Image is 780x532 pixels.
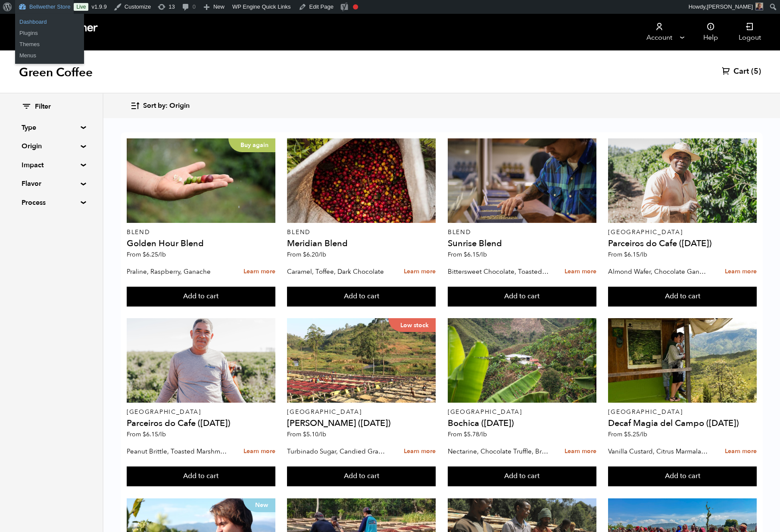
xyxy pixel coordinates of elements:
a: Learn more [404,442,436,461]
button: Add to cart [287,287,436,307]
button: Add to cart [287,466,436,486]
span: (5) [751,66,761,77]
span: $ [464,430,467,438]
p: Vanilla Custard, Citrus Marmalade, Caramel [608,445,709,458]
h4: Parceiros do Cafe ([DATE]) [608,239,757,248]
button: Add to cart [127,466,275,486]
bdi: 6.25 [143,250,166,259]
p: Blend [287,229,436,235]
p: Blend [448,229,596,235]
span: From [608,250,647,259]
h4: Meridian Blend [287,239,436,248]
button: Add to cart [448,466,596,486]
ul: Bellwether Store [15,14,84,41]
span: /lb [318,430,326,438]
bdi: 6.15 [143,430,166,438]
span: $ [143,250,146,259]
button: Add to cart [448,287,596,307]
a: Learn more [725,442,757,461]
a: Dashboard [15,16,84,28]
button: Sort by: Origin [130,96,190,116]
span: From [127,250,166,259]
a: Learn more [243,263,275,281]
span: /lb [640,250,647,259]
span: $ [624,250,627,259]
p: Buy again [228,138,275,152]
p: [GEOGRAPHIC_DATA] [608,229,757,235]
span: /lb [158,430,166,438]
p: Caramel, Toffee, Dark Chocolate [287,265,388,278]
span: From [608,430,647,438]
a: Low stock [287,318,436,403]
span: $ [303,250,306,259]
bdi: 6.15 [464,250,487,259]
summary: Flavor [22,178,81,189]
summary: Type [22,122,81,133]
button: Add to cart [608,466,757,486]
h4: [PERSON_NAME] ([DATE]) [287,419,436,428]
bdi: 6.20 [303,250,326,259]
ul: Bellwether Store [15,36,84,64]
span: $ [143,430,146,438]
a: Learn more [565,263,596,281]
summary: Origin [22,141,81,151]
h4: Bochica ([DATE]) [448,419,596,428]
span: From [448,430,487,438]
span: /lb [479,430,487,438]
span: /lb [158,250,166,259]
bdi: 5.10 [303,430,326,438]
h4: Golden Hour Blend [127,239,275,248]
span: Filter [35,102,51,112]
a: Themes [15,39,84,50]
p: Bittersweet Chocolate, Toasted Marshmallow, Candied Orange, Praline [448,265,549,278]
button: Add to cart [127,287,275,307]
span: From [287,430,326,438]
p: Nectarine, Chocolate Truffle, Brown Sugar [448,445,549,458]
a: Learn more [725,263,757,281]
span: [PERSON_NAME] [707,3,753,10]
a: Plugins [15,28,84,39]
p: New [243,498,275,512]
p: Low stock [388,318,436,332]
p: Peanut Brittle, Toasted Marshmallow, Bittersweet Chocolate [127,445,228,458]
summary: Impact [22,160,81,170]
span: From [127,430,166,438]
a: Logout [728,14,771,50]
span: $ [464,250,467,259]
button: Add to cart [608,287,757,307]
bdi: 5.25 [624,430,647,438]
span: Cart [733,66,749,77]
span: $ [624,430,627,438]
a: Learn more [404,263,436,281]
div: Focus keyphrase not set [353,4,358,9]
span: /lb [479,250,487,259]
p: Praline, Raspberry, Ganache [127,265,228,278]
span: From [448,250,487,259]
h4: Sunrise Blend [448,239,596,248]
span: /lb [640,430,647,438]
a: Help [693,14,728,50]
bdi: 6.15 [624,250,647,259]
bdi: 5.78 [464,430,487,438]
p: [GEOGRAPHIC_DATA] [448,409,596,415]
p: Turbinado Sugar, Candied Grapefruit, Spiced Plum [287,445,388,458]
span: From [287,250,326,259]
h1: Green Coffee [19,65,93,80]
span: $ [303,430,306,438]
a: Buy again [127,138,275,223]
h4: Decaf Magia del Campo ([DATE]) [608,419,757,428]
p: [GEOGRAPHIC_DATA] [287,409,436,415]
span: /lb [318,250,326,259]
h4: Parceiros do Cafe ([DATE]) [127,419,275,428]
a: Learn more [243,442,275,461]
a: Learn more [565,442,596,461]
a: Account [633,14,686,50]
a: Menus [15,50,84,61]
p: [GEOGRAPHIC_DATA] [127,409,275,415]
p: Blend [127,229,275,235]
span: Sort by: Origin [143,101,190,111]
a: Live [74,3,88,11]
a: Cart (5) [722,66,761,77]
p: Almond Wafer, Chocolate Ganache, Bing Cherry [608,265,709,278]
summary: Process [22,197,81,208]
